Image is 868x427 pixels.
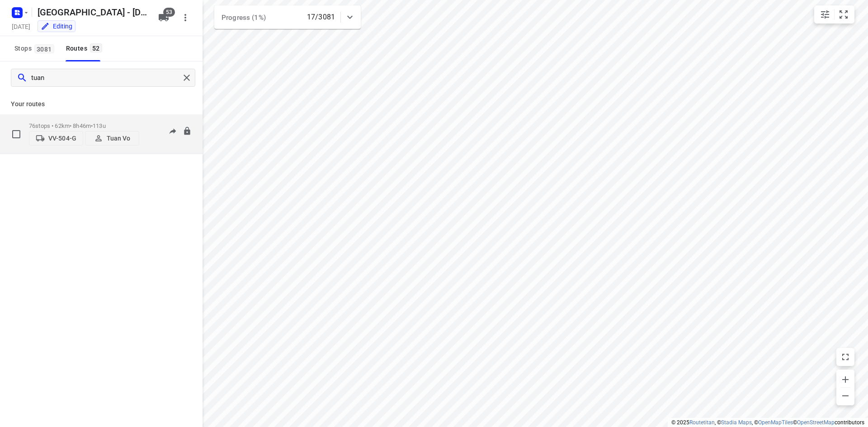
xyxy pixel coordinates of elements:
p: 17/3081 [307,12,335,23]
div: Progress (1%)17/3081 [214,5,361,29]
a: OpenMapTiles [758,419,793,426]
div: Routes [66,43,105,54]
span: 3081 [34,44,54,53]
span: 113u [93,122,106,129]
input: Search routes [31,71,180,85]
li: © 2025 , © , © © contributors [671,419,864,426]
p: Tuan Vo [107,135,131,142]
button: Fit zoom [835,5,853,23]
button: 53 [155,9,173,27]
button: More [176,9,194,27]
button: Map settings [816,5,834,23]
button: VV-504-G [29,131,83,145]
span: Stops [14,43,57,54]
p: Your routes [11,99,192,109]
a: OpenStreetMap [797,419,835,426]
span: • [91,122,93,129]
div: Editing [41,22,72,31]
span: 52 [90,43,102,52]
p: 76 stops • 62km • 8h46m [29,122,139,129]
p: VV-504-G [48,135,76,142]
button: Lock route [183,127,192,137]
button: Tuan Vo [85,131,139,145]
span: Select [7,125,25,143]
span: 53 [163,8,175,17]
a: Stadia Maps [721,419,752,426]
h5: Project date [8,21,34,32]
span: Progress (1%) [222,14,266,22]
div: small contained button group [814,5,854,23]
button: Send to driver [164,122,182,141]
h5: Rename [34,5,151,19]
a: Routetitan [689,419,715,426]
